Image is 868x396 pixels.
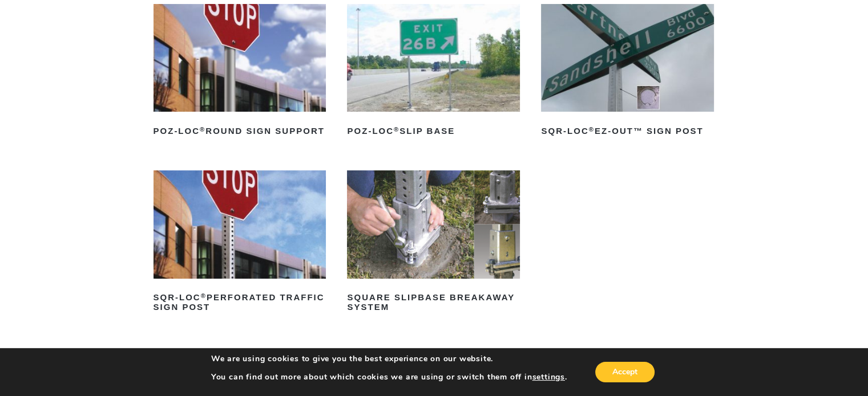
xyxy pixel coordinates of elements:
a: SQR-LOC®EZ-Out™ Sign Post [541,4,714,140]
h2: SQR-LOC Perforated Traffic Sign Post [154,289,326,316]
h2: POZ-LOC Slip Base [347,122,520,140]
sup: ® [201,292,207,299]
a: Square Slipbase Breakaway System [347,170,520,316]
sup: ® [394,126,399,133]
p: You can find out more about which cookies we are using or switch them off in . [211,372,567,382]
a: SQR-LOC®Perforated Traffic Sign Post [154,170,326,316]
h2: SQR-LOC EZ-Out™ Sign Post [541,122,714,140]
a: POZ-LOC®Slip Base [347,4,520,140]
a: POZ-LOC®Round Sign Support [154,4,326,140]
h2: POZ-LOC Round Sign Support [154,122,326,140]
sup: ® [589,126,595,133]
p: We are using cookies to give you the best experience on our website. [211,354,567,364]
h2: Square Slipbase Breakaway System [347,289,520,316]
button: settings [532,372,564,382]
sup: ® [200,126,205,133]
button: Accept [595,362,655,382]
